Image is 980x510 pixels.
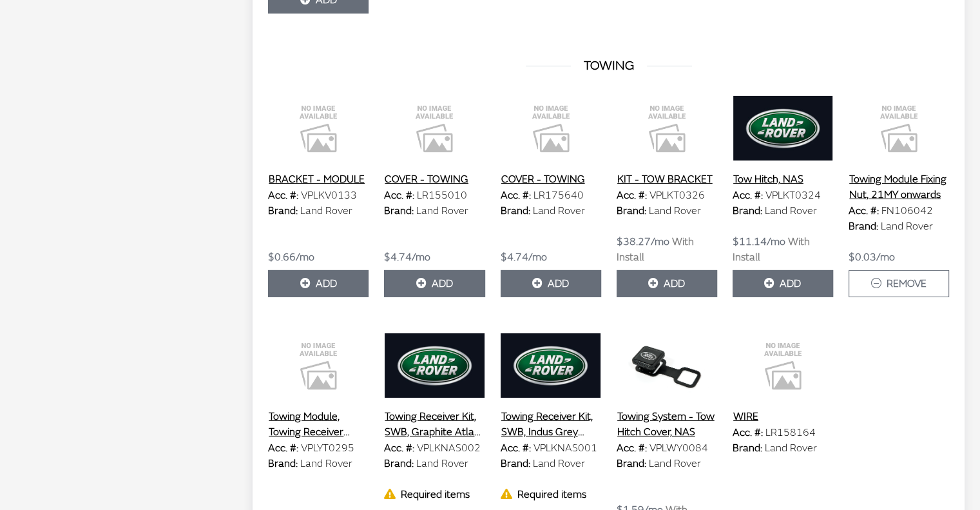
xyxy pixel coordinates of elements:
button: Towing Module Fixing Nut, 21MY onwards [849,171,949,203]
label: Acc. #: [617,440,647,456]
button: Add [617,270,717,297]
span: LR158164 [765,426,816,439]
span: VPLYT0295 [301,442,354,455]
span: Land Rover [533,457,585,470]
img: Image for Towing Module, Towing Receiver NAS, 21MY onwards [268,333,369,398]
span: VPLKV0133 [301,189,357,202]
button: Remove [849,270,949,297]
span: VPLKNAS001 [533,442,597,455]
span: Land Rover [300,204,352,217]
button: Add [501,270,601,297]
span: LR155010 [417,189,467,202]
label: Acc. #: [268,188,298,203]
button: WIRE [733,408,759,425]
label: Acc. #: [501,188,531,203]
button: COVER - TOWING [384,171,469,188]
span: Land Rover [300,457,352,470]
button: BRACKET - MODULE [268,171,365,188]
span: VPLKT0324 [765,189,821,202]
h3: TOWING [268,56,949,75]
label: Brand: [268,456,298,471]
label: Acc. #: [384,440,414,456]
label: Acc. #: [849,203,879,219]
img: Image for WIRE [733,333,833,398]
label: Brand: [384,203,414,219]
span: $0.66/mo [268,251,314,264]
label: Brand: [268,203,298,219]
span: $4.74/mo [384,251,430,264]
label: Brand: [849,219,878,234]
label: Acc. #: [501,440,531,456]
img: Image for COVER - TOWING [384,96,485,161]
img: Image for Towing System - Tow Hitch Cover, NAS [617,333,717,398]
span: Land Rover [765,204,817,217]
img: Image for BRACKET - MODULE [268,96,369,161]
button: Towing Receiver Kit, SWB, Indus Grey Valance [501,408,601,440]
button: Add [268,270,369,297]
span: Land Rover [649,457,701,470]
img: Image for Tow Hitch, NAS [733,96,833,161]
span: VPLWY0084 [649,442,708,455]
div: Required items [384,487,485,502]
button: Towing System - Tow Hitch Cover, NAS [617,408,717,440]
button: Towing Receiver Kit, SWB, Graphite Atlas Valance [384,408,485,440]
button: Add [733,270,833,297]
span: VPLKT0326 [649,189,705,202]
label: Acc. #: [733,188,763,203]
img: Image for Towing Module Fixing Nut, 21MY onwards [849,96,949,161]
button: COVER - TOWING [501,171,586,188]
span: $11.14/mo [733,235,785,248]
span: Land Rover [881,220,933,233]
label: Brand: [617,456,646,471]
label: Brand: [384,456,414,471]
img: Image for COVER - TOWING [501,96,601,161]
span: $38.27/mo [617,235,669,248]
button: Towing Module, Towing Receiver NAS, 21MY onwards [268,408,369,440]
img: Image for Towing Receiver Kit, SWB, Indus Grey Valance [501,333,601,398]
button: Add [384,270,485,297]
label: Brand: [501,456,530,471]
span: Land Rover [649,204,701,217]
span: $0.03/mo [849,251,895,264]
label: Acc. #: [733,425,763,440]
label: Brand: [733,203,762,219]
span: FN106042 [881,204,933,217]
label: Brand: [617,203,646,219]
label: Brand: [733,440,762,456]
img: Image for KIT - TOW BRACKET [617,96,717,161]
span: VPLKNAS002 [417,442,481,455]
label: Acc. #: [617,188,647,203]
label: Acc. #: [268,440,298,456]
label: Acc. #: [384,188,414,203]
label: Brand: [501,203,530,219]
span: LR175640 [533,189,584,202]
div: Required items [501,487,601,502]
button: KIT - TOW BRACKET [617,171,713,188]
span: Land Rover [533,204,585,217]
span: Land Rover [765,442,817,455]
span: $4.74/mo [501,251,547,264]
img: Image for Towing Receiver Kit, SWB, Graphite Atlas Valance [384,333,485,398]
span: Land Rover [416,204,468,217]
button: Tow Hitch, NAS [733,171,804,188]
span: Land Rover [416,457,468,470]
